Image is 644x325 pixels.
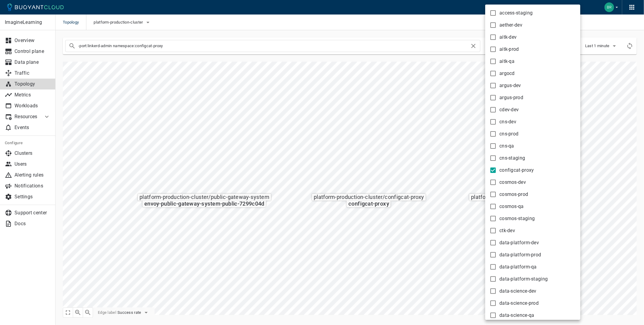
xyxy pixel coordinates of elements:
span: cns-prod [499,131,518,137]
span: configcat-proxy [499,167,534,173]
span: argus-dev [499,83,521,89]
span: cosmos-staging [499,216,535,222]
span: data-platform-dev [499,240,539,246]
span: aitk-prod [499,46,519,52]
span: cosmos-dev [499,179,526,185]
span: aitk-dev [499,34,517,40]
span: aether-dev [499,22,522,28]
span: argus-prod [499,95,523,101]
span: data-science-prod [499,300,539,306]
span: aitk-qa [499,58,514,64]
span: cns-dev [499,119,516,125]
span: data-platform-prod [499,252,541,258]
span: cns-qa [499,143,514,149]
span: data-science-dev [499,288,537,294]
span: data-science-qa [499,312,534,318]
span: cosmos-prod [499,191,528,197]
span: data-platform-staging [499,276,548,282]
span: ctk-dev [499,228,515,234]
span: cosmos-qa [499,203,524,210]
span: access-staging [499,10,533,16]
span: cns-staging [499,155,525,161]
span: cdev-dev [499,107,519,113]
span: argocd [499,70,515,76]
span: data-platform-qa [499,264,537,270]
